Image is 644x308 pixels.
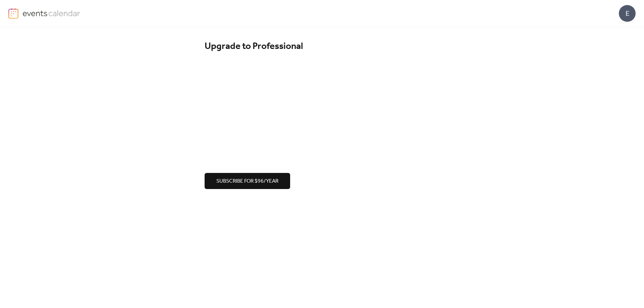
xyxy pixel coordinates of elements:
[22,8,80,18] img: logo-type
[205,41,439,52] div: Upgrade to Professional
[8,8,18,19] img: logo
[203,61,441,164] iframe: Secure payment input frame
[205,173,290,189] button: Subscribe for $96/year
[216,177,278,185] span: Subscribe for $96/year
[619,5,636,22] div: E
